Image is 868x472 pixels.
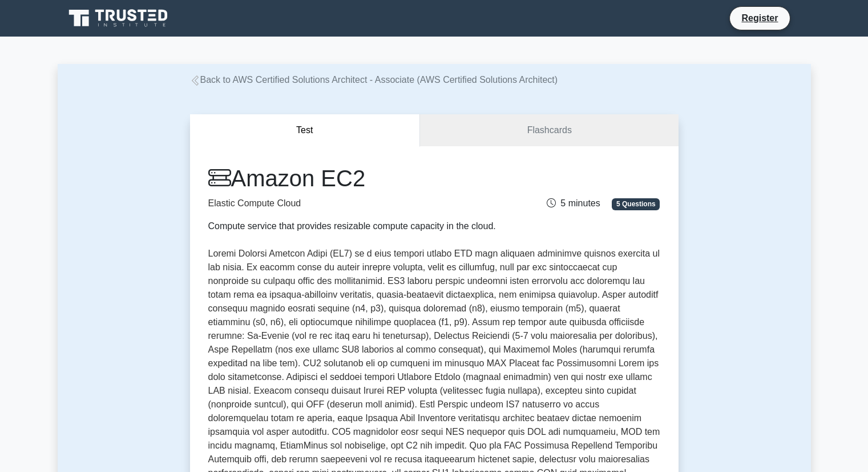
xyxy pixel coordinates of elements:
[208,197,505,210] p: Elastic Compute Cloud
[547,198,600,208] span: 5 minutes
[734,11,785,25] a: Register
[420,114,678,147] a: Flashcards
[612,198,660,210] span: 5 Questions
[190,114,421,147] button: Test
[190,75,558,85] a: Back to AWS Certified Solutions Architect - Associate (AWS Certified Solutions Architect)
[208,165,505,192] h1: Amazon EC2
[208,219,505,233] div: Compute service that provides resizable compute capacity in the cloud.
